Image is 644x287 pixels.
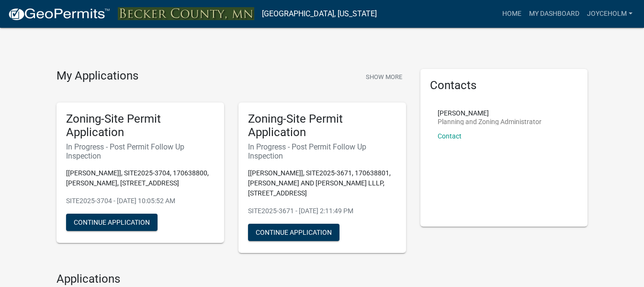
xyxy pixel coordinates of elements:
button: Continue Application [66,214,158,231]
button: Show More [362,69,406,85]
h5: Zoning-Site Permit Application [66,112,215,140]
p: [[PERSON_NAME]], SITE2025-3671, 170638801, [PERSON_NAME] AND [PERSON_NAME] LLLP, [STREET_ADDRESS] [248,168,396,198]
a: Home [498,5,525,23]
img: Becker County, Minnesota [118,7,254,20]
h6: In Progress - Post Permit Follow Up Inspection [66,142,215,161]
a: [GEOGRAPHIC_DATA], [US_STATE] [262,6,377,22]
p: [[PERSON_NAME]], SITE2025-3704, 170638800, [PERSON_NAME], [STREET_ADDRESS] [66,168,215,188]
h5: Zoning-Site Permit Application [248,112,396,140]
h4: My Applications [56,69,138,83]
a: joyceholm [583,5,636,23]
p: [PERSON_NAME] [438,110,542,116]
p: SITE2025-3704 - [DATE] 10:05:52 AM [66,196,215,206]
button: Continue Application [248,224,339,241]
h5: Contacts [430,79,578,92]
a: Contact [438,132,462,140]
p: Planning and Zoning Administrator [438,118,542,125]
h6: In Progress - Post Permit Follow Up Inspection [248,142,396,161]
a: My Dashboard [525,5,583,23]
h4: Applications [56,272,406,286]
p: SITE2025-3671 - [DATE] 2:11:49 PM [248,206,396,216]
